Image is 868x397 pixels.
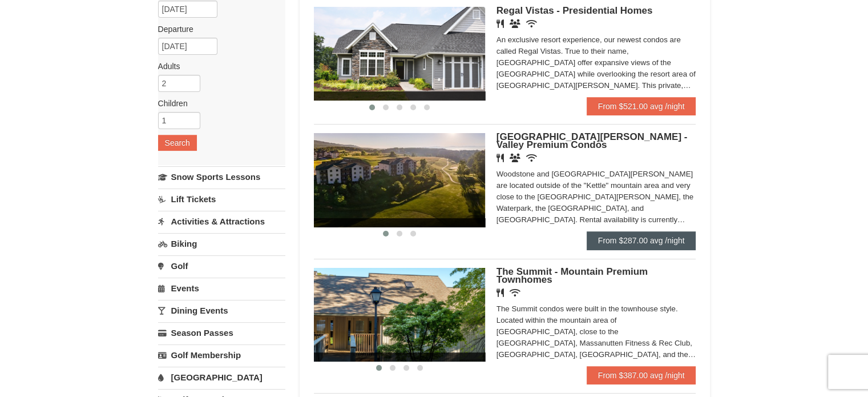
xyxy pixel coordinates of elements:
[496,5,653,16] span: Regal Vistas - Presidential Homes
[158,367,285,388] a: [GEOGRAPHIC_DATA]
[496,131,688,150] span: [GEOGRAPHIC_DATA][PERSON_NAME] - Valley Premium Condos
[496,19,504,28] i: Restaurant
[158,189,285,210] a: Lift Tickets
[158,278,285,299] a: Events
[158,23,277,35] label: Departure
[158,98,277,109] label: Children
[496,169,696,226] div: Woodstone and [GEOGRAPHIC_DATA][PERSON_NAME] are located outside of the "Kettle" mountain area an...
[158,255,285,276] a: Golf
[158,300,285,321] a: Dining Events
[510,288,520,297] i: Wireless Internet (free)
[158,211,285,232] a: Activities & Attractions
[526,154,537,162] i: Wireless Internet (free)
[510,19,520,28] i: Banquet Facilities
[496,34,696,91] div: An exclusive resort experience, our newest condos are called Regal Vistas. True to their name, [G...
[158,135,197,151] button: Search
[496,154,504,162] i: Restaurant
[158,233,285,254] a: Biking
[496,266,648,285] span: The Summit - Mountain Premium Townhomes
[158,322,285,343] a: Season Passes
[587,97,696,115] a: From $521.00 avg /night
[158,344,285,366] a: Golf Membership
[510,154,520,162] i: Banquet Facilities
[496,288,504,297] i: Restaurant
[587,231,696,250] a: From $287.00 avg /night
[158,61,277,72] label: Adults
[526,19,537,28] i: Wireless Internet (free)
[587,366,696,384] a: From $387.00 avg /night
[496,303,696,360] div: The Summit condos were built in the townhouse style. Located within the mountain area of [GEOGRAP...
[158,166,285,187] a: Snow Sports Lessons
